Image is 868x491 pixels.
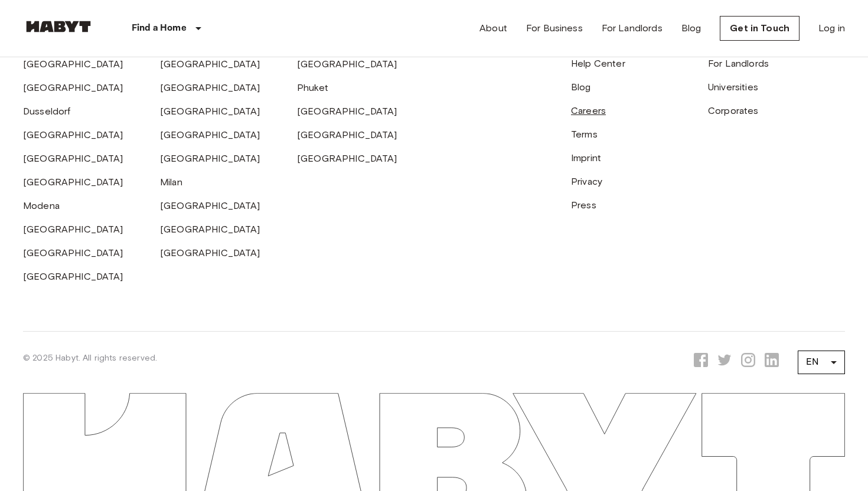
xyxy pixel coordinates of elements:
[602,21,663,35] a: For Landlords
[23,82,123,93] a: [GEOGRAPHIC_DATA]
[160,176,182,188] a: Milan
[23,271,123,282] a: [GEOGRAPHIC_DATA]
[23,247,123,258] a: [GEOGRAPHIC_DATA]
[23,153,123,164] a: [GEOGRAPHIC_DATA]
[23,58,123,70] a: [GEOGRAPHIC_DATA]
[708,105,759,116] a: Corporates
[297,129,397,140] a: [GEOGRAPHIC_DATA]
[23,129,123,140] a: [GEOGRAPHIC_DATA]
[571,81,591,93] a: Blog
[160,153,260,164] a: [GEOGRAPHIC_DATA]
[23,224,123,235] a: [GEOGRAPHIC_DATA]
[571,58,625,69] a: Help Center
[571,176,602,187] a: Privacy
[297,106,397,117] a: [GEOGRAPHIC_DATA]
[681,21,701,35] a: Blog
[571,105,606,116] a: Careers
[526,21,583,35] a: For Business
[160,224,260,235] a: [GEOGRAPHIC_DATA]
[571,152,601,163] a: Imprint
[818,21,845,35] a: Log in
[160,129,260,140] a: [GEOGRAPHIC_DATA]
[297,153,397,164] a: [GEOGRAPHIC_DATA]
[23,106,71,117] a: Dusseldorf
[720,16,800,41] a: Get in Touch
[798,346,845,379] div: EN
[23,21,94,32] img: Habyt
[132,21,187,35] p: Find a Home
[708,58,769,69] a: For Landlords
[23,353,157,363] span: © 2025 Habyt. All rights reserved.
[160,106,260,117] a: [GEOGRAPHIC_DATA]
[708,81,758,93] a: Universities
[571,129,598,140] a: Terms
[23,200,60,211] a: Modena
[479,21,507,35] a: About
[160,58,260,70] a: [GEOGRAPHIC_DATA]
[160,200,260,211] a: [GEOGRAPHIC_DATA]
[297,58,397,70] a: [GEOGRAPHIC_DATA]
[297,82,328,93] a: Phuket
[571,199,596,211] a: Press
[160,247,260,258] a: [GEOGRAPHIC_DATA]
[23,176,123,188] a: [GEOGRAPHIC_DATA]
[160,82,260,93] a: [GEOGRAPHIC_DATA]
